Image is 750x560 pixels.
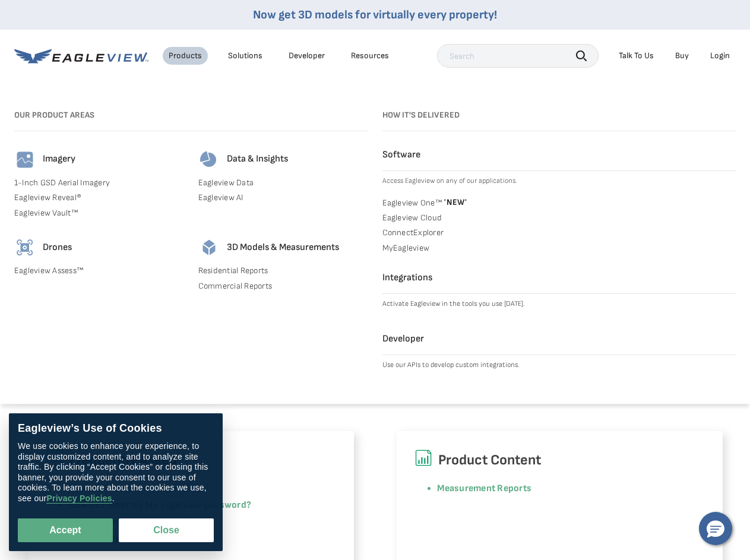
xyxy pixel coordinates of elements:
[437,44,599,68] input: Search
[198,237,220,258] img: 3d-models-icon.svg
[382,227,736,238] a: ConnectExplorer
[119,518,214,542] button: Close
[14,149,36,170] img: imagery-icon.svg
[351,50,389,61] div: Resources
[382,149,736,162] h4: Software
[227,242,339,254] h4: 3D Models & Measurements
[18,422,214,435] div: Eagleview’s Use of Cookies
[14,192,184,203] a: Eagleview Reveal®
[382,110,736,121] h3: How it's Delivered
[382,176,736,186] p: Access Eagleview on any of our applications.
[198,192,368,203] a: Eagleview AI
[18,518,113,542] button: Accept
[710,50,730,61] div: Login
[14,208,184,219] a: Eagleview Vault™
[228,50,262,61] div: Solutions
[437,483,532,494] a: Measurement Reports
[382,333,736,371] a: Developer Use our APIs to develop custom integrations.
[18,441,214,504] div: We use cookies to enhance your experience, to display customized content, and to analyze site tra...
[14,237,36,258] img: drones-icon.svg
[14,110,368,121] h3: Our Product Areas
[382,213,736,223] a: Eagleview Cloud
[414,449,705,472] h6: Product Content
[619,50,654,61] div: Talk To Us
[46,493,112,504] a: Privacy Policies
[198,265,368,276] a: Residential Reports
[14,178,184,188] a: 1-Inch GSD Aerial Imagery
[198,149,220,170] img: data-icon.svg
[169,50,202,61] div: Products
[382,360,736,371] p: Use our APIs to develop custom integrations.
[382,333,736,346] h4: Developer
[382,272,736,309] a: Integrations Activate Eagleview in the tools you use [DATE].
[442,197,467,207] span: NEW
[43,153,75,166] h4: Imagery
[198,281,368,292] a: Commercial Reports
[14,265,184,276] a: Eagleview Assess™
[382,299,736,309] p: Activate Eagleview in the tools you use [DATE].
[43,242,72,254] h4: Drones
[675,50,689,61] a: Buy
[382,272,736,284] h4: Integrations
[253,8,497,22] a: Now get 3D models for virtually every property!
[382,243,736,254] a: MyEagleview
[289,50,325,61] a: Developer
[699,512,732,545] button: Hello, have a question? Let’s chat.
[198,178,368,188] a: Eagleview Data
[382,196,736,208] a: Eagleview One™ *NEW*
[227,153,288,166] h4: Data & Insights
